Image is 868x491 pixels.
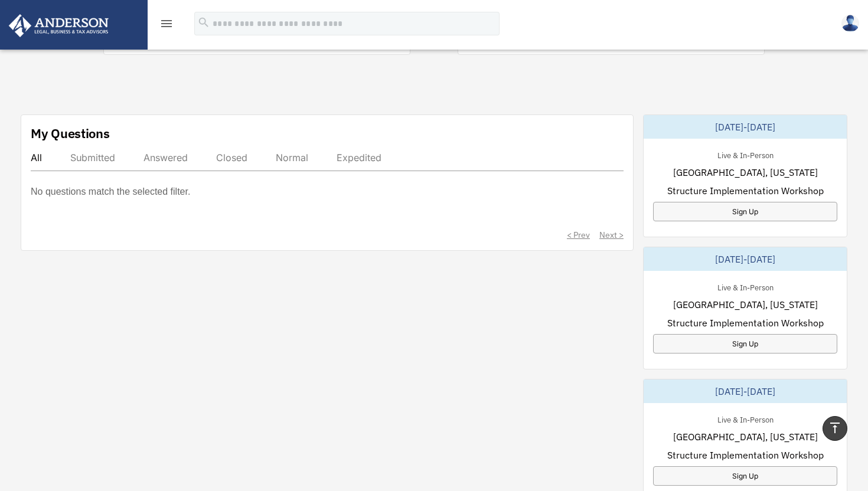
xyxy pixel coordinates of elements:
[159,17,174,31] i: menu
[70,152,115,163] div: Submitted
[828,421,842,435] i: vertical_align_top
[667,316,824,330] span: Structure Implementation Workshop
[673,430,818,444] span: [GEOGRAPHIC_DATA], [US_STATE]
[143,152,188,163] div: Answered
[5,14,112,37] img: Anderson Advisors Platinum Portal
[31,184,190,200] p: No questions match the selected filter.
[823,416,847,441] a: vertical_align_top
[708,413,783,425] div: Live & In-Person
[667,184,824,198] span: Structure Implementation Workshop
[216,152,247,163] div: Closed
[31,125,110,142] div: My Questions
[337,152,381,163] div: Expedited
[653,466,837,486] a: Sign Up
[159,21,174,31] a: menu
[673,165,818,179] span: [GEOGRAPHIC_DATA], [US_STATE]
[708,148,783,161] div: Live & In-Person
[667,448,824,462] span: Structure Implementation Workshop
[197,16,210,29] i: search
[644,247,847,271] div: [DATE]-[DATE]
[653,202,837,221] a: Sign Up
[644,115,847,139] div: [DATE]-[DATE]
[644,379,847,403] div: [DATE]-[DATE]
[708,280,783,293] div: Live & In-Person
[841,15,859,32] img: User Pic
[653,334,837,353] a: Sign Up
[276,152,308,163] div: Normal
[673,297,818,312] span: [GEOGRAPHIC_DATA], [US_STATE]
[31,152,42,163] div: All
